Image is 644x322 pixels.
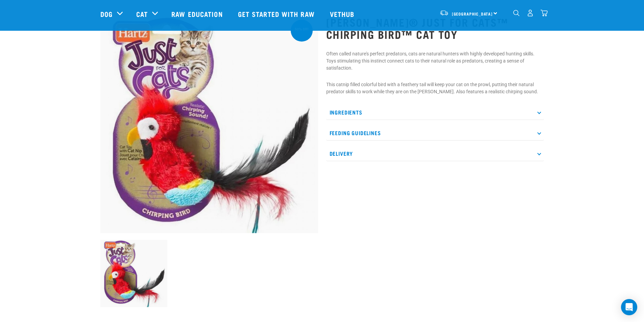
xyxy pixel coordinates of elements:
[621,299,637,315] div: Open Intercom Messenger
[541,9,548,17] img: home-icon@2x.png
[231,0,323,27] a: Get started with Raw
[100,16,318,233] img: Hartz Just for Cats Chirping Bird Cat Toy
[527,9,534,17] img: user.png
[100,240,168,307] img: Hartz Just for Cats Chirping Bird Cat Toy
[100,9,113,19] a: Dog
[326,50,544,72] p: Often called nature's perfect predators, cats are natural hunters with highly developed hunting s...
[165,0,231,27] a: Raw Education
[439,10,449,16] img: van-moving.png
[326,125,544,141] p: Feeding Guidelines
[326,105,544,120] p: Ingredients
[452,13,493,15] span: [GEOGRAPHIC_DATA]
[323,0,363,27] a: Vethub
[326,81,544,95] p: This catnip filled colorful bird with a feathery tail will keep your cat on the prowl, putting th...
[326,146,544,161] p: Delivery
[513,10,520,16] img: home-icon-1@2x.png
[136,9,148,19] a: Cat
